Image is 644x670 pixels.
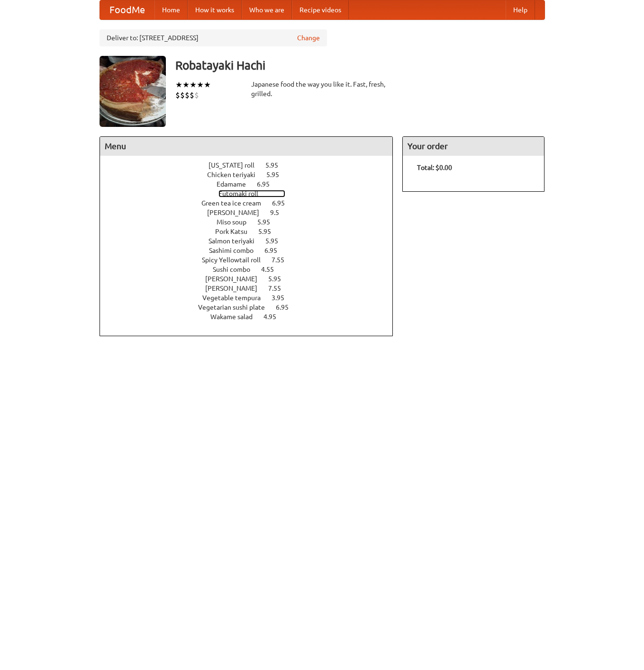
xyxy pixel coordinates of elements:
span: 6.95 [272,199,294,207]
li: ★ [204,80,211,90]
span: 5.95 [265,237,288,245]
span: 4.55 [261,266,283,273]
a: Home [154,0,188,19]
a: Chicken teriyaki 5.95 [207,171,297,179]
a: Wakame salad 4.95 [210,313,294,321]
li: $ [194,90,199,100]
span: 7.55 [268,285,290,292]
a: [PERSON_NAME] 5.95 [205,275,299,283]
li: ★ [190,80,197,90]
span: 5.95 [268,275,290,283]
span: 6.95 [276,304,298,311]
li: $ [180,90,185,100]
a: Sushi combo 4.55 [213,266,291,273]
span: 5.95 [258,228,281,235]
span: 6.95 [264,247,287,254]
b: Total: $0.00 [417,164,452,171]
span: [PERSON_NAME] [205,285,267,292]
li: $ [185,90,190,100]
h4: Menu [100,137,393,156]
a: [PERSON_NAME] 9.5 [207,209,297,216]
a: Sashimi combo 6.95 [209,247,295,254]
a: Help [506,0,535,19]
span: 7.55 [272,256,294,264]
a: Miso soup 5.95 [217,218,288,226]
a: Recipe videos [292,0,349,19]
a: Pork Katsu 5.95 [215,228,289,235]
a: Edamame 6.95 [217,180,287,188]
a: Vegetable tempura 3.95 [202,294,302,302]
span: [US_STATE] roll [209,161,264,169]
a: Change [297,33,320,43]
a: Futomaki roll [218,190,285,197]
span: 5.95 [257,218,280,226]
span: Chicken teriyaki [207,171,265,179]
a: Salmon teriyaki 5.95 [209,237,296,245]
span: Spicy Yellowtail roll [202,256,270,264]
span: Miso soup [217,218,256,226]
li: $ [175,90,180,100]
li: ★ [197,80,204,90]
span: Futomaki roll [218,190,268,197]
span: [PERSON_NAME] [207,209,269,216]
span: 4.95 [263,313,286,321]
span: Vegetarian sushi plate [198,304,274,311]
a: FoodMe [100,0,154,19]
span: 6.95 [257,180,279,188]
span: Edamame [217,180,255,188]
li: ★ [182,80,190,90]
span: 9.5 [270,209,289,216]
span: Salmon teriyaki [209,237,264,245]
span: Green tea ice cream [201,199,271,207]
span: 3.95 [272,294,294,302]
a: [PERSON_NAME] 7.55 [205,285,299,292]
li: $ [190,90,194,100]
li: ★ [175,80,182,90]
h3: Robatayaki Hachi [175,56,545,75]
span: Sushi combo [213,266,260,273]
span: Vegetable tempura [202,294,270,302]
a: Green tea ice cream 6.95 [201,199,302,207]
h4: Your order [403,137,544,156]
img: angular.jpg [100,56,166,127]
span: Sashimi combo [209,247,263,254]
span: Pork Katsu [215,228,257,235]
div: Japanese food the way you like it. Fast, fresh, grilled. [251,80,393,98]
span: 5.95 [265,161,288,169]
a: Vegetarian sushi plate 6.95 [198,304,306,311]
span: 5.95 [266,171,289,179]
a: Spicy Yellowtail roll 7.55 [202,256,302,264]
a: How it works [188,0,242,19]
div: Deliver to: [STREET_ADDRESS] [100,29,327,46]
a: Who we are [242,0,292,19]
a: [US_STATE] roll 5.95 [209,161,296,169]
span: Wakame salad [210,313,262,321]
span: [PERSON_NAME] [205,275,267,283]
